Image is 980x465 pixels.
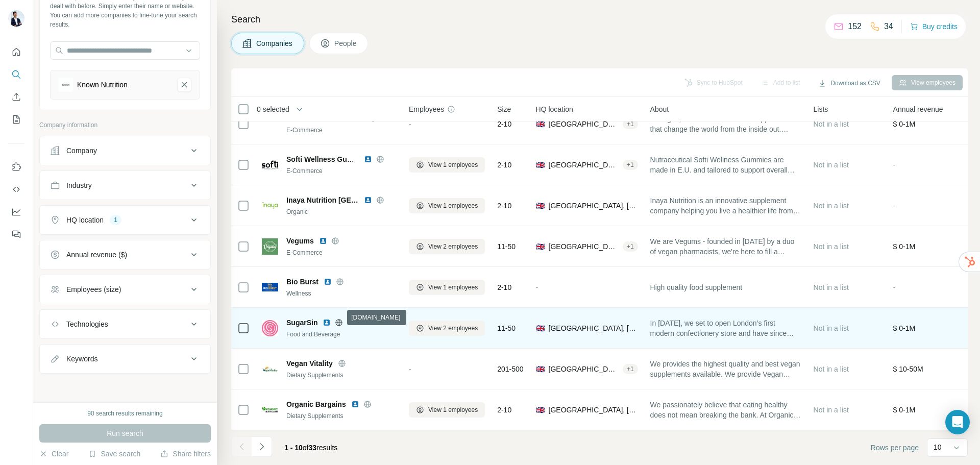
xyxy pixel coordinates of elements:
[286,289,397,298] div: Wellness
[262,320,278,336] img: Logo of SugarSin
[814,283,849,291] span: Not in a list
[286,330,397,339] div: Food and Beverage
[324,278,332,286] img: LinkedIn logo
[650,236,801,257] span: We are Vegums - founded in [DATE] by a duo of vegan pharmacists, we're here to fill a serious gap...
[814,202,849,210] span: Not in a list
[497,241,516,252] span: 11-50
[893,324,916,332] span: $ 0-1M
[497,364,523,374] span: 201-500
[66,319,108,329] div: Technologies
[549,323,638,333] span: [GEOGRAPHIC_DATA], [GEOGRAPHIC_DATA]
[286,317,317,328] span: SugarSin
[428,405,478,414] span: View 1 employees
[536,201,545,211] span: 🇬🇧
[66,145,97,156] div: Company
[66,284,121,295] div: Employees (size)
[286,195,359,205] span: Inaya Nutrition [GEOGRAPHIC_DATA]
[497,119,511,129] span: 2-10
[309,444,317,452] span: 33
[910,19,958,34] button: Buy credits
[262,365,278,372] img: Logo of Vegan Vitality
[814,365,849,373] span: Not in a list
[286,166,397,176] div: E-Commerce
[536,104,573,114] span: HQ location
[39,449,68,459] button: Clear
[536,405,545,415] span: 🇬🇧
[110,215,121,225] div: 1
[428,242,478,251] span: View 2 employees
[286,155,370,163] span: Softi Wellness Gummies
[893,365,923,373] span: $ 10-50M
[650,155,801,175] span: Nutraceutical Softi Wellness Gummies are made in E.U. and tailored to support overall health and ...
[8,203,24,221] button: Dashboard
[40,347,210,371] button: Keywords
[536,241,545,252] span: 🇬🇧
[549,241,619,252] span: [GEOGRAPHIC_DATA]
[66,250,127,260] div: Annual revenue ($)
[893,161,896,169] span: -
[409,365,411,373] span: -
[814,104,828,114] span: Lists
[351,400,359,408] img: LinkedIn logo
[497,323,516,333] span: 11-50
[536,119,545,129] span: 🇬🇧
[323,319,331,327] img: LinkedIn logo
[536,160,545,170] span: 🇬🇧
[650,400,801,420] span: We passionately believe that eating healthy does not mean breaking the bank. At Organic Bargains,...
[286,371,397,380] div: Dietary Supplements
[536,364,545,374] span: 🇬🇧
[536,283,538,291] span: -
[945,410,970,434] div: Open Intercom Messenger
[39,120,211,130] p: Company information
[428,283,478,292] span: View 1 employees
[334,38,358,48] span: People
[497,282,511,292] span: 2-10
[409,157,485,173] button: View 1 employees
[409,120,411,128] span: -
[623,242,638,251] div: + 1
[623,160,638,169] div: + 1
[409,280,485,295] button: View 1 employees
[284,444,303,452] span: 1 - 10
[549,201,638,211] span: [GEOGRAPHIC_DATA], [GEOGRAPHIC_DATA], [GEOGRAPHIC_DATA]
[286,248,397,257] div: E-Commerce
[8,180,24,199] button: Use Surfe API
[262,238,278,255] img: Logo of Vegums
[262,283,278,291] img: Logo of Bio Burst
[650,114,801,134] span: Next-gen, nutritionist formulated supplements that change the world from the inside out. Founder ...
[257,104,289,114] span: 0 selected
[286,411,397,421] div: Dietary Supplements
[409,104,444,114] span: Employees
[811,76,887,91] button: Download as CSV
[231,12,968,27] h4: Search
[256,38,293,48] span: Companies
[893,104,943,114] span: Annual revenue
[814,324,849,332] span: Not in a list
[262,157,278,173] img: Logo of Softi Wellness Gummies
[623,119,638,129] div: + 1
[40,242,210,267] button: Annual revenue ($)
[8,225,24,243] button: Feedback
[814,406,849,414] span: Not in a list
[87,409,162,418] div: 90 search results remaining
[428,201,478,210] span: View 1 employees
[428,324,478,333] span: View 2 employees
[934,442,942,452] p: 10
[814,120,849,128] span: Not in a list
[893,283,896,291] span: -
[893,242,916,251] span: $ 0-1M
[66,215,104,225] div: HQ location
[536,323,545,333] span: 🇬🇧
[893,202,896,210] span: -
[284,444,337,452] span: results
[871,443,919,453] span: Rows per page
[286,358,333,369] span: Vegan Vitality
[59,78,73,92] img: Known Nutrition-logo
[650,359,801,379] span: We provides the highest quality and best vegan supplements available. We provide Vegan Omega 3 Al...
[40,208,210,232] button: HQ location1
[8,110,24,129] button: My lists
[409,198,485,213] button: View 1 employees
[650,195,801,216] span: Inaya Nutrition is an innovative supplement company helping you live a healthier life from the be...
[497,405,511,415] span: 2-10
[650,318,801,338] span: In [DATE], we set to open London’s first modern confectionery store and have since become globall...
